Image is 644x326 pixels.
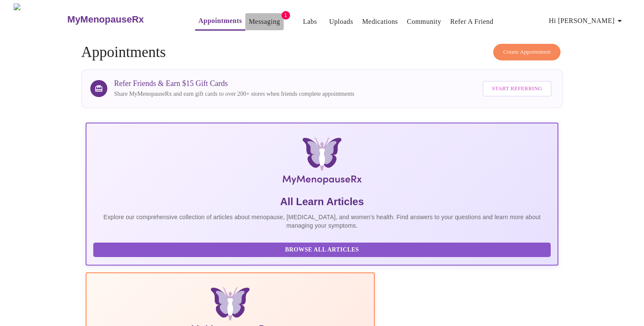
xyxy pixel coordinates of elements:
[492,84,542,94] span: Start Referring
[198,15,242,27] a: Appointments
[503,47,551,57] span: Create Appointment
[480,77,554,101] a: Start Referring
[93,195,551,209] h5: All Learn Articles
[407,16,441,28] a: Community
[195,12,245,31] button: Appointments
[282,11,290,20] span: 1
[67,14,144,25] h3: MyMenopauseRx
[114,79,354,88] h3: Refer Friends & Earn $15 Gift Cards
[359,13,401,30] button: Medications
[493,44,561,60] button: Create Appointment
[362,16,398,28] a: Medications
[450,16,494,28] a: Refer a Friend
[296,13,324,30] button: Labs
[14,3,66,35] img: MyMenopauseRx Logo
[483,81,552,97] button: Start Referring
[93,243,551,257] button: Browse All Articles
[164,137,480,188] img: MyMenopauseRx Logo
[249,16,280,28] a: Messaging
[114,90,354,98] p: Share MyMenopauseRx and earn gift cards to over 200+ stores when friends complete appointments
[326,13,357,30] button: Uploads
[93,213,551,230] p: Explore our comprehensive collection of articles about menopause, [MEDICAL_DATA], and women's hea...
[102,245,542,255] span: Browse All Articles
[546,12,628,29] button: Hi [PERSON_NAME]
[93,246,553,253] a: Browse All Articles
[303,16,317,28] a: Labs
[329,16,354,28] a: Uploads
[66,5,178,34] a: MyMenopauseRx
[245,13,283,30] button: Messaging
[447,13,497,30] button: Refer a Friend
[403,13,445,30] button: Community
[81,44,563,61] h4: Appointments
[549,15,625,27] span: Hi [PERSON_NAME]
